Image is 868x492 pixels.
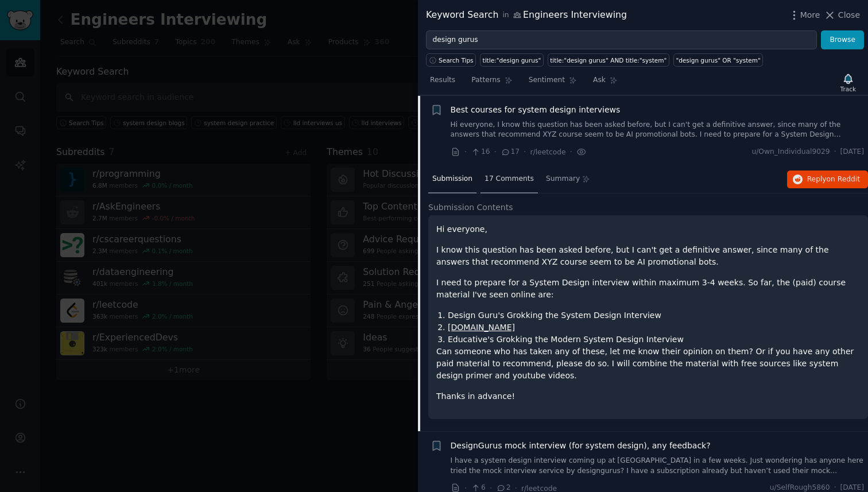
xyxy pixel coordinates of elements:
[834,147,836,157] span: ·
[436,390,860,402] p: Thanks in advance!
[439,56,474,64] span: Search Tips
[788,9,820,21] button: More
[673,53,763,67] a: "design gurus" OR "system"
[432,174,472,184] span: Submission
[838,9,860,21] span: Close
[451,440,711,452] a: DesignGurus mock interview (for system design), any feedback?
[448,334,860,346] li: Educative's Grokking the Modern System Design Interview
[471,147,490,157] span: 16
[430,75,455,86] span: Results
[546,174,580,184] span: Summary
[436,223,860,235] p: Hi everyone,
[467,71,516,95] a: Patterns
[426,30,817,50] input: Try a keyword related to your business
[480,53,544,67] a: title:"design gurus"
[751,147,830,157] span: u/Own_Individual9029
[426,8,627,22] div: Keyword Search Engineers Interviewing
[807,175,860,185] span: Reply
[426,53,476,67] button: Search Tips
[570,146,572,158] span: ·
[485,174,534,184] span: 17 Comments
[827,175,860,183] span: on Reddit
[502,10,509,21] span: in
[548,53,669,67] a: title:"design gurus" AND title:"system"
[428,202,513,214] span: Submission Contents
[494,146,497,158] span: ·
[529,75,565,86] span: Sentiment
[824,9,860,21] button: Close
[525,71,581,95] a: Sentiment
[524,146,526,158] span: ·
[436,244,860,268] p: I know this question has been asked before, but I can't get a definitive answer, since many of th...
[451,456,865,476] a: I have a system design interview coming up at [GEOGRAPHIC_DATA] in a few weeks. Just wondering ha...
[821,30,864,50] button: Browse
[426,71,459,95] a: Results
[471,75,500,86] span: Patterns
[436,346,860,382] p: Can someone who has taken any of these, let me know their opinion on them? Or if you have any oth...
[840,85,856,93] div: Track
[800,9,820,21] span: More
[836,71,860,95] button: Track
[436,277,860,301] p: I need to prepare for a System Design interview within maximum 3-4 weeks. So far, the (paid) cour...
[483,56,541,64] div: title:"design gurus"
[451,120,865,140] a: Hi everyone, I know this question has been asked before, but I can't get a definitive answer, sin...
[589,71,622,95] a: Ask
[530,148,566,156] span: r/leetcode
[593,75,606,86] span: Ask
[501,147,520,157] span: 17
[448,323,515,332] a: [DOMAIN_NAME]
[840,147,864,157] span: [DATE]
[451,104,621,116] a: Best courses for system design interviews
[550,56,666,64] div: title:"design gurus" AND title:"system"
[787,171,868,189] button: Replyon Reddit
[464,146,467,158] span: ·
[448,309,860,321] li: Design Guru's Grokking the System Design Interview
[676,56,760,64] div: "design gurus" OR "system"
